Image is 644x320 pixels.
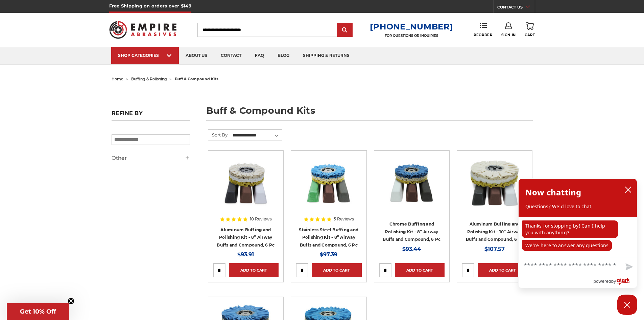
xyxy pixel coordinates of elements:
[7,303,69,320] div: Get 10% OffClose teaser
[206,106,533,121] h1: buff & compound kits
[474,22,492,37] a: Reorder
[525,33,535,37] span: Cart
[302,155,356,210] img: 8 inch airway buffing wheel and compound kit for stainless steel
[525,22,535,37] a: Cart
[379,155,445,221] a: 8 inch airway buffing wheel and compound kit for chrome
[112,110,190,121] h5: Refine by
[232,130,282,141] select: Sort By:
[370,34,453,38] p: FOR QUESTIONS OR INQUIRIES
[213,155,279,221] a: 8 inch airway buffing wheel and compound kit for aluminum
[620,259,637,275] button: Send message
[525,186,581,199] h2: Now chatting
[484,246,505,252] span: $107.57
[208,130,229,140] label: Sort By:
[131,77,167,81] a: buffing & polishing
[229,263,279,277] a: Add to Cart
[299,227,358,248] a: Stainless Steel Buffing and Polishing Kit - 8” Airway Buffs and Compound, 6 Pc
[112,77,123,81] a: home
[312,263,361,277] a: Add to Cart
[271,47,296,64] a: blog
[248,47,271,64] a: faq
[611,277,616,285] span: by
[395,263,445,277] a: Add to Cart
[68,298,74,304] button: Close teaser
[525,203,630,210] p: Questions? We'd love to chat.
[402,246,421,252] span: $93.44
[175,77,218,81] span: buff & compound kits
[109,17,177,43] img: Empire Abrasives
[370,22,453,31] a: [PHONE_NUMBER]
[468,155,522,210] img: 10 inch airway buff and polishing compound kit for aluminum
[217,227,275,248] a: Aluminum Buffing and Polishing Kit - 8” Airway Buffs and Compound, 6 Pc
[522,220,618,238] p: Thanks for stopping by! Can I help you with anything?
[462,155,527,221] a: 10 inch airway buff and polishing compound kit for aluminum
[623,185,634,195] button: close chatbox
[593,275,637,288] a: Powered by Olark
[112,154,190,162] h5: Other
[383,221,440,242] a: Chrome Buffing and Polishing Kit - 8” Airway Buffs and Compound, 6 Pc
[338,23,352,37] input: Submit
[593,277,611,285] span: powered
[518,178,637,288] div: olark chatbox
[466,221,524,242] a: Aluminum Buffing and Polishing Kit - 10” Airway Buffs and Compound, 6 Pc
[320,251,337,258] span: $97.39
[497,3,535,13] a: CONTACT US
[118,53,172,58] div: SHOP CATEGORIES
[237,251,254,258] span: $93.91
[179,47,214,64] a: about us
[501,33,516,37] span: Sign In
[478,263,527,277] a: Add to Cart
[522,240,612,251] p: We're here to answer any questions
[474,33,492,37] span: Reorder
[296,155,361,221] a: 8 inch airway buffing wheel and compound kit for stainless steel
[219,155,273,210] img: 8 inch airway buffing wheel and compound kit for aluminum
[20,308,56,315] span: Get 10% Off
[519,217,637,257] div: chat
[385,155,439,210] img: 8 inch airway buffing wheel and compound kit for chrome
[617,295,637,315] button: Close Chatbox
[296,47,356,64] a: shipping & returns
[214,47,248,64] a: contact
